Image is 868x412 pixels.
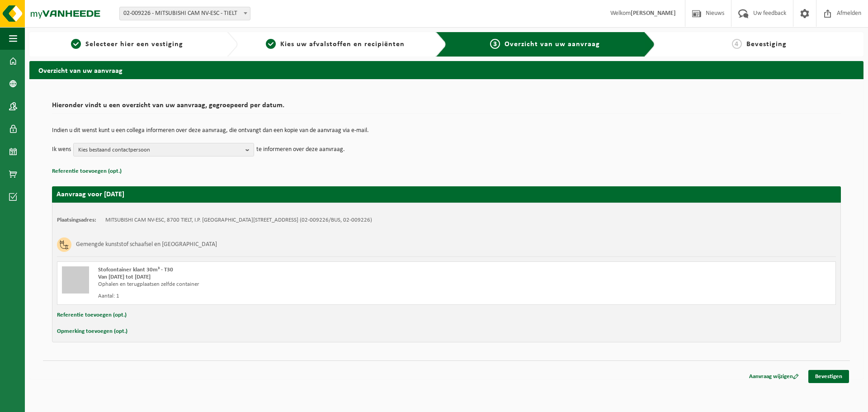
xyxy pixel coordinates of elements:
[490,39,500,49] span: 3
[98,274,151,280] strong: Van [DATE] tot [DATE]
[57,191,124,198] strong: Aanvraag voor [DATE]
[71,39,81,49] span: 1
[266,39,276,49] span: 2
[746,41,787,48] span: Bevestiging
[34,39,220,50] a: 1Selecteer hier een vestiging
[98,281,483,288] div: Ophalen en terugplaatsen zelfde container
[29,61,863,79] h2: Overzicht van uw aanvraag
[73,143,254,156] button: Kies bestaand contactpersoon
[78,143,242,157] span: Kies bestaand contactpersoon
[105,217,372,224] td: MITSUBISHI CAM NV-ESC, 8700 TIELT, I.P. [GEOGRAPHIC_DATA][STREET_ADDRESS] (02-009226/BUS, 02-009226)
[98,267,173,273] span: Stofcontainer klant 30m³ - T30
[120,7,250,20] span: 02-009226 - MITSUBISHI CAM NV-ESC - TIELT
[242,39,428,50] a: 2Kies uw afvalstoffen en recipiënten
[505,41,600,48] span: Overzicht van uw aanvraag
[76,237,217,252] h3: Gemengde kunststof schaafsel en [GEOGRAPHIC_DATA]
[85,41,183,48] span: Selecteer hier een vestiging
[808,370,849,383] a: Bevestigen
[52,166,122,177] button: Referentie toevoegen (opt.)
[57,217,96,223] strong: Plaatsingsadres:
[742,370,806,383] a: Aanvraag wijzigen
[52,128,841,134] p: Indien u dit wenst kunt u een collega informeren over deze aanvraag, die ontvangt dan een kopie v...
[280,41,405,48] span: Kies uw afvalstoffen en recipiënten
[57,326,127,337] button: Opmerking toevoegen (opt.)
[98,293,483,300] div: Aantal: 1
[52,102,841,114] h2: Hieronder vindt u een overzicht van uw aanvraag, gegroepeerd per datum.
[119,7,250,20] span: 02-009226 - MITSUBISHI CAM NV-ESC - TIELT
[256,143,345,156] p: te informeren over deze aanvraag.
[631,10,676,17] strong: [PERSON_NAME]
[57,309,127,321] button: Referentie toevoegen (opt.)
[52,143,71,156] p: Ik wens
[732,39,742,49] span: 4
